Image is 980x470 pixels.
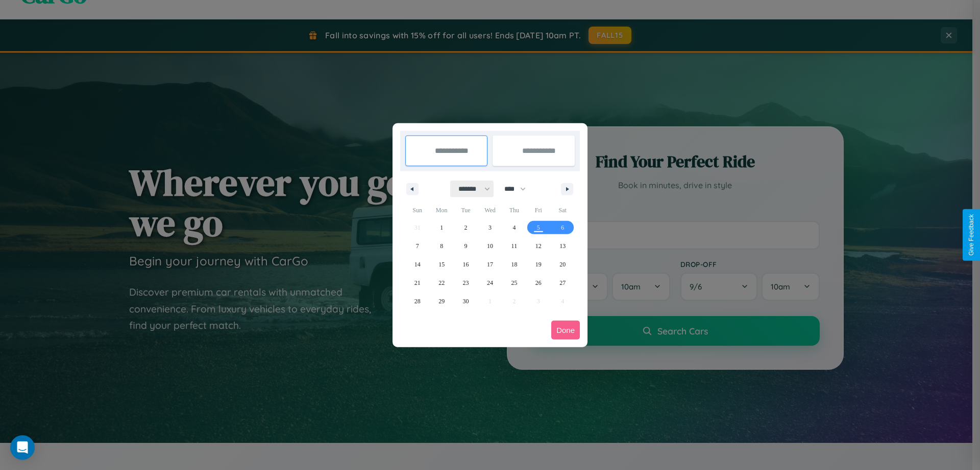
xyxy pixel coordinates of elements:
button: 3 [478,218,502,237]
button: 26 [526,274,550,292]
span: Mon [429,202,453,218]
span: 23 [463,274,469,292]
span: Tue [454,202,478,218]
span: 17 [487,255,493,274]
span: 9 [464,237,468,255]
span: 29 [438,292,445,310]
button: Done [551,321,580,340]
span: 15 [438,255,445,274]
button: 24 [478,274,502,292]
span: 30 [463,292,469,310]
span: 2 [464,218,468,237]
button: 16 [454,255,478,274]
button: 6 [551,218,575,237]
span: 10 [487,237,493,255]
button: 19 [526,255,550,274]
span: 3 [488,218,492,237]
span: 7 [416,237,419,255]
button: 30 [454,292,478,310]
span: 22 [438,274,445,292]
span: Wed [478,202,502,218]
button: 8 [429,237,453,255]
span: Sun [405,202,429,218]
span: 12 [535,237,542,255]
button: 7 [405,237,429,255]
span: 24 [487,274,493,292]
button: 27 [551,274,575,292]
span: Thu [502,202,526,218]
button: 18 [502,255,526,274]
button: 13 [551,237,575,255]
div: Open Intercom Messenger [10,435,35,460]
span: 6 [561,218,564,237]
button: 20 [551,255,575,274]
span: 13 [559,237,566,255]
button: 21 [405,274,429,292]
span: 25 [511,274,517,292]
button: 12 [526,237,550,255]
span: 18 [511,255,517,274]
button: 4 [502,218,526,237]
span: 5 [537,218,540,237]
span: 1 [440,218,443,237]
button: 22 [429,274,453,292]
span: 4 [512,218,516,237]
button: 10 [478,237,502,255]
button: 15 [429,255,453,274]
button: 17 [478,255,502,274]
span: 19 [535,255,542,274]
button: 25 [502,274,526,292]
button: 2 [454,218,478,237]
span: 28 [414,292,421,310]
span: 16 [463,255,469,274]
span: Sat [551,202,575,218]
span: 21 [414,274,421,292]
button: 5 [526,218,550,237]
button: 28 [405,292,429,310]
button: 29 [429,292,453,310]
span: 20 [559,255,566,274]
button: 11 [502,237,526,255]
button: 23 [454,274,478,292]
button: 1 [429,218,453,237]
span: 27 [559,274,566,292]
span: 14 [414,255,421,274]
span: 26 [535,274,542,292]
span: 11 [511,237,518,255]
span: 8 [440,237,443,255]
button: 14 [405,255,429,274]
span: Fri [526,202,550,218]
div: Give Feedback [968,214,975,256]
button: 9 [454,237,478,255]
